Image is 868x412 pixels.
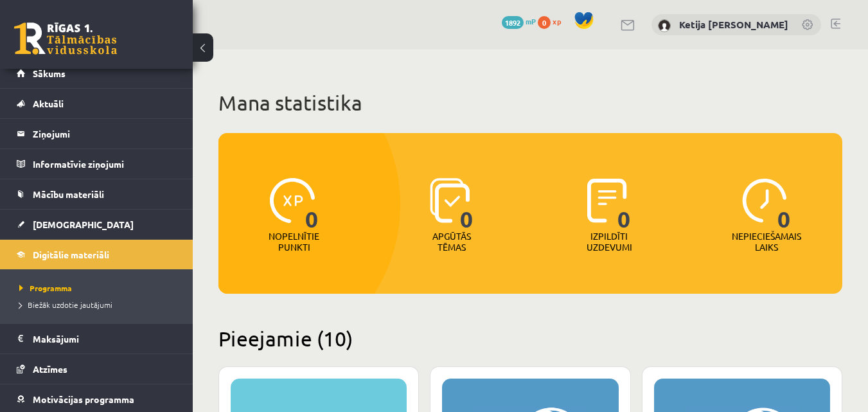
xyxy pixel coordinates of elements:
[777,178,791,231] span: 0
[587,178,627,223] img: icon-completed-tasks-ad58ae20a441b2904462921112bc710f1caf180af7a3daa7317a5a94f2d26646.svg
[33,363,67,375] span: Atzīmes
[270,178,315,223] img: icon-xp-0682a9bc20223a9ccc6f5883a126b849a74cddfe5390d2b41b4391c66f2066e7.svg
[33,324,177,354] legend: Maksājumi
[17,324,177,354] a: Maksājumi
[538,16,567,26] a: 0 xp
[538,16,551,29] span: 0
[19,283,72,293] span: Programma
[502,16,524,29] span: 1892
[218,326,842,351] h2: Pieejamie (10)
[617,178,631,231] span: 0
[269,231,319,253] p: Nopelnītie punkti
[305,178,319,231] span: 0
[17,89,177,118] a: Aktuāli
[17,119,177,148] a: Ziņojumi
[33,219,134,230] span: [DEMOGRAPHIC_DATA]
[19,300,112,310] span: Biežāk uzdotie jautājumi
[33,149,177,179] legend: Informatīvie ziņojumi
[460,178,474,231] span: 0
[19,282,180,294] a: Programma
[19,299,180,310] a: Biežāk uzdotie jautājumi
[33,249,109,260] span: Digitālie materiāli
[679,18,788,31] a: Ketija [PERSON_NAME]
[33,67,66,79] span: Sākums
[33,188,104,200] span: Mācību materiāli
[14,22,117,55] a: Rīgas 1. Tālmācības vidusskola
[218,90,842,116] h1: Mana statistika
[742,178,787,223] img: icon-clock-7be60019b62300814b6bd22b8e044499b485619524d84068768e800edab66f18.svg
[658,19,671,32] img: Ketija Nikola Kmeta
[430,178,470,223] img: icon-learned-topics-4a711ccc23c960034f471b6e78daf4a3bad4a20eaf4de84257b87e66633f6470.svg
[526,16,536,26] span: mP
[17,354,177,384] a: Atzīmes
[17,240,177,269] a: Digitālie materiāli
[553,16,561,26] span: xp
[33,119,177,148] legend: Ziņojumi
[17,210,177,239] a: [DEMOGRAPHIC_DATA]
[732,231,801,253] p: Nepieciešamais laiks
[427,231,477,253] p: Apgūtās tēmas
[502,16,536,26] a: 1892 mP
[584,231,634,253] p: Izpildīti uzdevumi
[33,98,64,109] span: Aktuāli
[17,149,177,179] a: Informatīvie ziņojumi
[17,179,177,209] a: Mācību materiāli
[17,58,177,88] a: Sākums
[33,393,134,405] span: Motivācijas programma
